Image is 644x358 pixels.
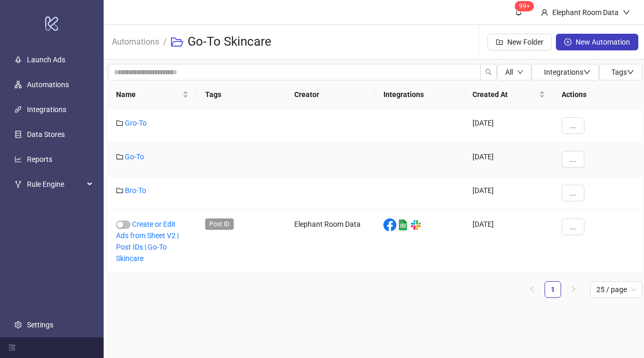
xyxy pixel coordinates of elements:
button: ... [562,151,584,168]
a: Integrations [27,105,66,114]
span: down [623,9,630,16]
button: ... [562,218,584,235]
li: / [163,25,167,59]
th: Created At [464,80,553,109]
button: right [565,281,582,298]
th: Tags [197,80,286,109]
button: left [524,281,540,298]
button: ... [562,117,584,134]
button: ... [562,185,584,201]
span: Rule Engine [27,174,84,195]
span: Tags [611,68,634,76]
a: Bro-To [125,186,146,195]
span: folder [116,187,123,194]
li: Next Page [565,281,582,298]
h3: Go-To Skincare [188,34,271,50]
button: Alldown [497,64,532,80]
button: Tagsdown [599,64,642,80]
span: folder [116,119,123,127]
div: [DATE] [464,143,553,176]
div: [DATE] [464,210,553,273]
span: user [541,9,548,16]
th: Integrations [375,80,464,109]
a: Data Stores [27,130,65,139]
span: down [627,68,634,76]
span: Name [116,89,180,100]
span: right [570,286,577,292]
span: fork [15,181,22,188]
span: search [485,68,492,76]
span: ... [570,189,576,197]
span: Created At [473,89,537,100]
a: 1 [545,282,561,297]
sup: 1584 [515,1,534,11]
div: [DATE] [464,176,553,210]
div: [DATE] [464,109,553,143]
div: Page Size [590,281,642,298]
a: Launch Ads [27,56,65,64]
li: 1 [545,281,561,298]
a: Settings [27,321,53,329]
a: Automations [110,35,161,47]
span: All [505,68,513,76]
span: New Folder [507,38,543,46]
span: down [583,68,591,76]
th: Creator [286,80,375,109]
a: Gro-To [125,119,147,127]
span: left [529,286,535,292]
button: New Automation [556,34,638,50]
button: New Folder [488,34,552,50]
li: Previous Page [524,281,540,298]
span: ... [570,223,576,231]
a: Create or Edit Ads from Sheet V2 | Post IDs | Go-To Skincare [116,220,179,263]
span: folder-add [496,38,503,46]
div: Elephant Room Data [286,210,375,273]
span: 25 / page [596,282,636,297]
th: Actions [553,80,642,109]
a: Go-To [125,153,144,161]
th: Name [108,80,197,109]
button: Integrationsdown [532,64,599,80]
span: bell [515,8,522,16]
span: down [517,69,523,75]
a: Automations [27,80,69,89]
span: ... [570,155,576,163]
div: Elephant Room Data [548,7,623,18]
span: ... [570,121,576,130]
span: plus-circle [564,38,571,46]
span: Post ID [205,218,234,230]
span: menu-fold [8,344,16,351]
span: folder [116,153,123,160]
span: folder-open [171,36,183,48]
span: New Automation [576,38,630,46]
span: Integrations [544,68,591,76]
a: Reports [27,155,52,163]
